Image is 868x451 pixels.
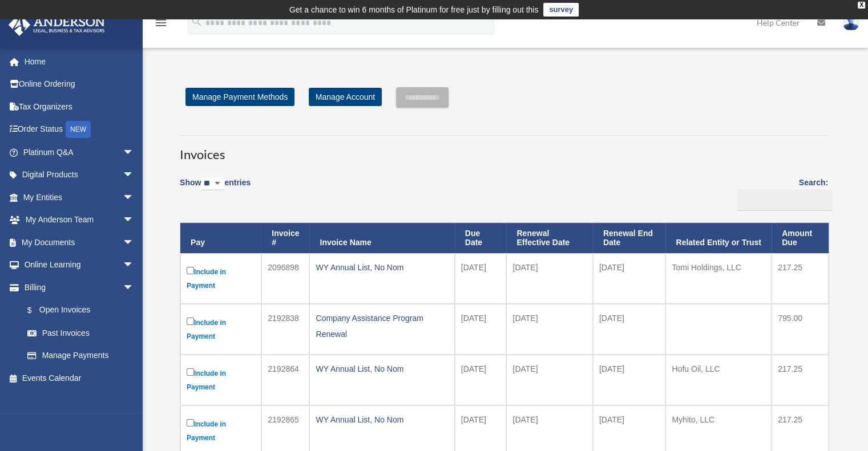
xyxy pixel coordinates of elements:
span: arrow_drop_down [123,209,146,232]
span: arrow_drop_down [123,186,146,209]
div: WY Annual List, No Nom [316,259,448,275]
a: Manage Payment Methods [185,88,294,106]
td: [DATE] [506,304,592,355]
a: Online Ordering [8,73,151,96]
th: Renewal Effective Date: activate to sort column ascending [506,223,592,254]
td: Tomi Holdings, LLC [665,253,772,304]
input: Search: [737,189,832,211]
a: Home [8,50,151,73]
a: menu [154,20,168,30]
td: Hofu Oil, LLC [665,355,772,405]
td: 2192864 [261,355,309,405]
td: [DATE] [593,355,666,405]
th: Renewal End Date: activate to sort column ascending [593,223,666,254]
th: Invoice #: activate to sort column ascending [261,223,309,254]
a: My Anderson Teamarrow_drop_down [8,209,151,231]
input: Include in Payment [187,368,194,376]
a: Platinum Q&Aarrow_drop_down [8,141,151,164]
input: Include in Payment [187,267,194,274]
div: Company Assistance Program Renewal [316,310,448,342]
td: 217.25 [772,253,829,304]
a: Order StatusNEW [8,118,151,141]
th: Due Date: activate to sort column ascending [455,223,507,254]
span: arrow_drop_down [123,276,146,299]
a: survey [543,3,579,17]
label: Include in Payment [187,265,255,292]
a: My Documentsarrow_drop_down [8,231,151,254]
th: Related Entity or Trust: activate to sort column ascending [665,223,772,254]
td: [DATE] [455,253,507,304]
a: Manage Payments [16,344,146,367]
img: Anderson Advisors Platinum Portal [5,14,108,36]
a: Manage Account [309,88,382,106]
label: Search: [733,176,828,211]
select: Showentries [201,177,224,190]
label: Include in Payment [187,315,255,343]
a: Tax Organizers [8,95,151,118]
th: Amount Due: activate to sort column ascending [772,223,829,254]
div: WY Annual List, No Nom [316,412,448,428]
td: [DATE] [593,304,666,355]
td: 2096898 [261,253,309,304]
span: arrow_drop_down [123,254,146,277]
span: arrow_drop_down [123,231,146,254]
a: Billingarrow_drop_down [8,276,146,299]
a: Events Calendar [8,367,151,389]
span: $ [34,303,39,318]
td: [DATE] [506,253,592,304]
a: Past Invoices [16,322,146,344]
td: 795.00 [772,304,829,355]
span: arrow_drop_down [123,141,146,164]
td: [DATE] [593,253,666,304]
a: Online Learningarrow_drop_down [8,254,151,277]
td: [DATE] [455,355,507,405]
td: 217.25 [772,355,829,405]
span: arrow_drop_down [123,164,146,187]
label: Include in Payment [187,417,255,445]
th: Invoice Name: activate to sort column ascending [309,223,454,254]
input: Include in Payment [187,419,194,426]
i: menu [154,16,168,30]
input: Include in Payment [187,318,194,325]
td: [DATE] [455,304,507,355]
h3: Invoices [180,135,828,164]
div: close [858,2,865,9]
td: [DATE] [506,355,592,405]
label: Include in Payment [187,366,255,394]
a: $Open Invoices [16,299,140,322]
div: Get a chance to win 6 months of Platinum for free just by filling out this [289,3,539,17]
label: Show entries [180,176,251,202]
div: WY Annual List, No Nom [316,361,448,377]
i: search [191,15,203,28]
div: NEW [66,121,91,138]
td: 2192838 [261,304,309,355]
a: Digital Productsarrow_drop_down [8,164,151,186]
th: Pay: activate to sort column descending [180,223,261,254]
img: User Pic [842,14,859,31]
a: My Entitiesarrow_drop_down [8,186,151,209]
